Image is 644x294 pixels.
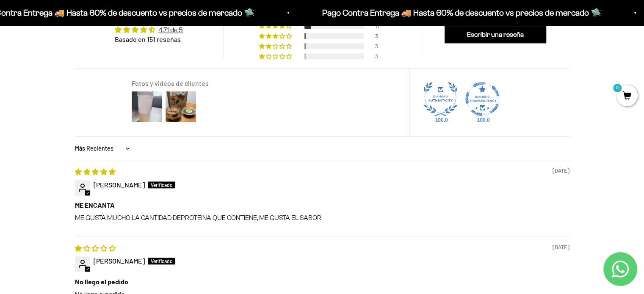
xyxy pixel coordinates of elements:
span: [PERSON_NAME] [94,257,145,265]
div: Diamond Transparent Shop. Published 100% of verified reviews received in total [465,82,499,118]
img: Judge.me Diamond Transparent Shop medal [465,82,499,116]
div: Average rating is 4.71 stars [115,25,183,35]
span: [PERSON_NAME] [94,181,145,189]
img: User picture [164,90,198,124]
div: Fotos y videos de clientes [132,79,399,88]
div: 100.0 [475,117,489,124]
img: User picture [130,90,164,124]
a: Escribir una reseña [445,26,546,43]
span: [DATE] [553,244,569,251]
select: Sort dropdown [75,140,132,157]
div: 2% (3) reviews with 2 star rating [259,43,293,49]
a: 4.71 de 5 [158,26,183,33]
span: [DATE] [553,167,569,175]
div: Diamond Authentic Shop. 100% of published reviews are verified reviews [423,82,457,118]
span: 1 star review [75,244,116,252]
div: Basado en 151 reseñas [115,35,183,44]
a: Judge.me Diamond Authentic Shop medal 100.0 [423,82,457,116]
b: ME ENCANTA [75,201,569,210]
div: 17 [375,23,385,29]
div: 2% (3) reviews with 1 star rating [259,53,293,59]
p: ME GUSTA MUCHO LA CANTIDAD DEPROTEINA QUE CONTIENE, ME GUSTA EL SABOR [75,213,569,223]
div: 100.0 [434,117,447,124]
a: 0 [616,92,638,101]
div: 3 [375,33,385,39]
p: Pago Contra Entrega 🚚 Hasta 60% de descuento vs precios de mercado 🛸 [308,6,587,19]
div: 11% (17) reviews with 4 star rating [259,23,293,29]
div: 3 [375,43,385,49]
div: 3 [375,53,385,59]
img: Judge.me Diamond Authentic Shop medal [423,82,457,116]
b: No llego el pedido [75,277,569,286]
span: 5 star review [75,168,116,176]
mark: 0 [612,83,622,93]
a: Judge.me Diamond Transparent Shop medal 100.0 [465,82,499,116]
div: 2% (3) reviews with 3 star rating [259,33,293,39]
